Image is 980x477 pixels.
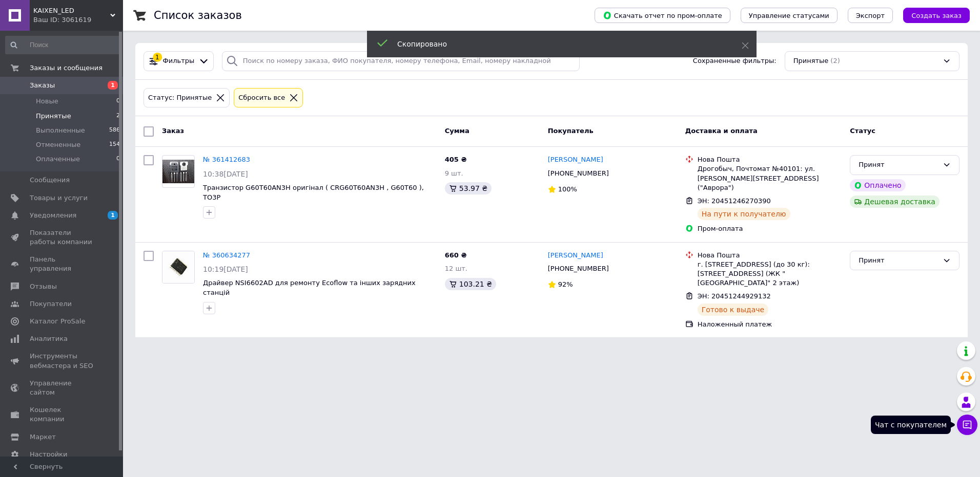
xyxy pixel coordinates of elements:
span: (2) [830,57,840,64]
button: Скачать отчет по пром-оплате [595,8,730,23]
span: Панель управления [30,255,95,273]
div: Дрогобыч, Почтомат №40101: ул. [PERSON_NAME][STREET_ADDRESS] ("Аврора") [698,164,842,192]
span: Заказы и сообщения [30,63,103,73]
div: Ваш ID: 3061619 [33,15,123,25]
span: Покупатель [548,127,594,135]
div: Нова Пошта [698,251,842,260]
span: Создать заказ [911,12,962,19]
div: Наложенный платеж [698,320,842,329]
span: ЭН: 20451244929132 [698,292,771,300]
span: 10:38[DATE] [203,170,248,178]
a: [PERSON_NAME] [548,251,603,261]
span: Уведомления [30,211,76,220]
div: На пути к получателю [698,208,790,220]
input: Поиск по номеру заказа, ФИО покупателя, номеру телефона, Email, номеру накладной [222,51,580,71]
span: 1 [108,81,118,90]
a: Фото товару [162,251,195,284]
a: № 361412683 [203,156,250,163]
a: № 360634277 [203,251,250,259]
a: Фото товару [162,155,195,188]
span: Заказ [162,127,184,135]
span: Доставка и оплата [685,127,758,135]
button: Управление статусами [741,8,838,23]
span: Аналитика [30,334,68,343]
span: 2 [116,112,120,121]
span: Фильтры [163,56,195,66]
span: 10:19[DATE] [203,265,248,273]
span: ЭН: 20451246270390 [698,197,771,205]
span: 405 ₴ [445,156,467,163]
span: Выполненные [36,126,85,135]
span: [PHONE_NUMBER] [548,169,609,177]
div: 53.97 ₴ [445,182,492,194]
span: 92% [558,280,573,288]
div: Сбросить все [236,93,287,103]
span: Кошелек компании [30,405,95,424]
span: Сообщения [30,176,70,185]
div: Оплачено [850,179,905,191]
a: Транзистор G60T60AN3H оригінал ( CRG60T60AN3H , G60T60 ), TO3P [203,184,424,201]
a: Драйвер NSI6602AD для ремонту Ecoflow та інших зарядних станцій [203,279,416,296]
span: 154 [109,140,120,149]
span: [PHONE_NUMBER] [548,265,609,272]
span: Управление статусами [749,12,829,19]
div: Скопировано [397,39,716,49]
span: 660 ₴ [445,251,467,259]
span: Настройки [30,450,67,459]
div: Принят [859,255,938,266]
img: Фото товару [162,160,194,184]
span: Управление сайтом [30,379,95,397]
span: Сумма [445,127,469,135]
a: Создать заказ [893,11,970,19]
a: [PERSON_NAME] [548,155,603,165]
img: Фото товару [162,251,194,283]
span: Заказы [30,81,55,90]
div: Дешевая доставка [850,196,940,208]
span: Скачать отчет по пром-оплате [603,11,722,20]
span: 0 [116,155,120,164]
span: Отмененные [36,140,80,149]
span: 100% [558,185,577,193]
button: Чат с покупателем [957,415,977,435]
div: 1 [153,53,162,62]
div: Пром-оплата [698,224,842,233]
span: Экспорт [856,12,885,19]
span: 9 шт. [445,169,463,177]
span: Статус [850,127,875,135]
span: Маркет [30,432,56,442]
input: Поиск [5,36,121,54]
div: 103.21 ₴ [445,278,496,290]
span: Каталог ProSale [30,317,85,326]
span: Новые [36,97,58,106]
span: Показатели работы компании [30,228,95,247]
div: Готово к выдаче [698,303,768,316]
button: Экспорт [848,8,893,23]
span: Инструменты вебмастера и SEO [30,352,95,370]
span: 586 [109,126,120,135]
span: Принятые [36,112,71,121]
span: Отзывы [30,282,57,291]
button: Создать заказ [903,8,970,23]
div: Нова Пошта [698,155,842,164]
div: Принят [859,160,938,170]
div: г. [STREET_ADDRESS] (до 30 кг): [STREET_ADDRESS] (ЖК "[GEOGRAPHIC_DATA]" 2 этаж) [698,260,842,288]
span: 0 [116,97,120,106]
span: KAIXEN_LED [33,6,110,15]
h1: Список заказов [154,9,242,21]
div: Статус: Принятые [146,93,214,103]
span: 1 [108,211,118,220]
span: Оплаченные [36,155,80,164]
span: Покупатели [30,299,72,309]
span: 12 шт. [445,265,467,272]
span: Принятые [793,56,829,66]
span: Товары и услуги [30,193,88,203]
span: Сохраненные фильтры: [693,56,777,66]
div: Чат с покупателем [871,416,951,434]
